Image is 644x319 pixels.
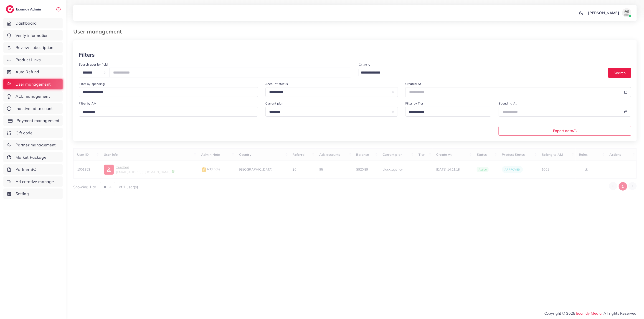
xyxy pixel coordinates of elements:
[15,69,39,75] span: Auto Refund
[3,91,63,102] a: ACL management
[405,82,421,86] label: Created At
[359,62,370,67] label: Country
[3,103,63,114] a: Inactive ad account
[3,152,63,163] a: Market Package
[405,101,423,106] label: Filter by Tier
[15,20,37,26] span: Dashboard
[3,18,63,28] a: Dashboard
[15,191,29,197] span: Setting
[588,10,619,15] p: [PERSON_NAME]
[499,126,631,136] button: Export data
[79,62,108,67] label: Search user by field
[6,5,14,13] img: logo
[3,140,63,150] a: Partner management
[622,8,631,17] img: avatar
[15,154,46,160] span: Market Package
[602,311,637,316] span: , All rights Reserved
[15,57,41,63] span: Product Links
[3,55,63,65] a: Product Links
[3,67,63,77] a: Auto Refund
[586,8,633,17] a: [PERSON_NAME]avatar
[15,142,56,148] span: Partner management
[79,101,96,106] label: Filter by AM
[79,87,258,97] div: Search for option
[265,82,288,86] label: Account status
[3,79,63,89] a: User management
[3,176,63,187] a: Ad creative management
[15,106,53,112] span: Inactive ad account
[15,166,36,172] span: Partner BC
[3,30,63,41] a: Verify information
[544,311,637,316] span: Copyright © 2025
[359,69,598,76] input: Search for option
[81,109,252,116] input: Search for option
[15,130,33,136] span: Gift code
[3,42,63,53] a: Review subscription
[359,68,604,77] div: Search for option
[576,311,602,316] a: Ecomdy Media
[6,5,42,13] a: logoEcomdy Admin
[3,189,63,199] a: Setting
[407,109,485,116] input: Search for option
[15,179,59,185] span: Ad creative management
[3,164,63,175] a: Partner BC
[3,128,63,138] a: Gift code
[79,51,95,58] h3: Filters
[79,107,258,117] div: Search for option
[15,93,50,99] span: ACL management
[73,28,125,35] h3: User management
[3,115,63,126] a: Payment management
[16,7,42,11] h2: Ecomdy Admin
[608,68,631,78] button: Search
[553,129,577,133] span: Export data
[15,33,49,38] span: Verify information
[499,101,517,106] label: Spending At
[81,89,252,96] input: Search for option
[79,82,105,86] label: Filter by spending
[405,107,491,117] div: Search for option
[15,45,53,51] span: Review subscription
[17,118,60,124] span: Payment management
[265,101,284,106] label: Current plan
[15,81,51,87] span: User management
